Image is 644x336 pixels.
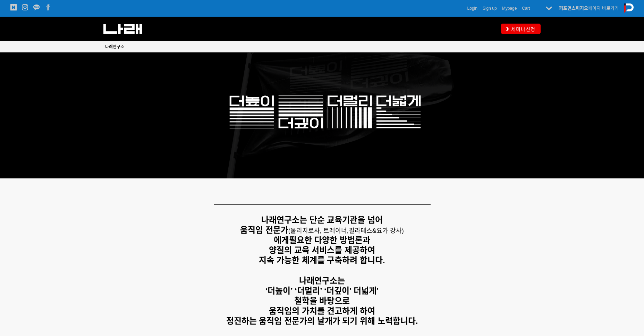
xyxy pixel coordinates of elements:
[269,306,375,316] strong: 움직임의 가치를 견고하게 하여
[559,6,588,11] strong: 퍼포먼스피지오
[105,43,124,50] a: 나래연구소
[288,227,349,234] span: (
[261,215,383,225] strong: 나래연구소는 단순 교육기관을 넘어
[559,6,619,11] a: 퍼포먼스피지오페이지 바로가기
[105,44,124,49] span: 나래연구소
[502,5,517,12] a: Mypage
[483,5,497,12] a: Sign up
[226,316,418,326] strong: 정진하는 움직임 전문가의 날개가 되기 위해 노력합니다.
[467,5,477,12] a: Login
[269,245,375,255] strong: 양질의 교육 서비스를 제공하여
[509,26,535,33] span: 세미나신청
[265,286,379,295] strong: ‘더높이’ ‘더멀리’ ‘더깊이’ 더넓게’
[349,227,404,234] span: 필라테스&요가 강사)
[290,227,349,234] span: 물리치료사, 트레이너,
[274,235,289,245] strong: 에게
[299,276,345,285] strong: 나래연구소는
[522,5,530,12] a: Cart
[289,235,370,245] strong: 필요한 다양한 방법론과
[240,225,288,235] strong: 움직임 전문가
[294,296,350,305] strong: 철학을 바탕으로
[501,24,541,34] a: 세미나신청
[259,255,385,265] strong: 지속 가능한 체계를 구축하려 합니다.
